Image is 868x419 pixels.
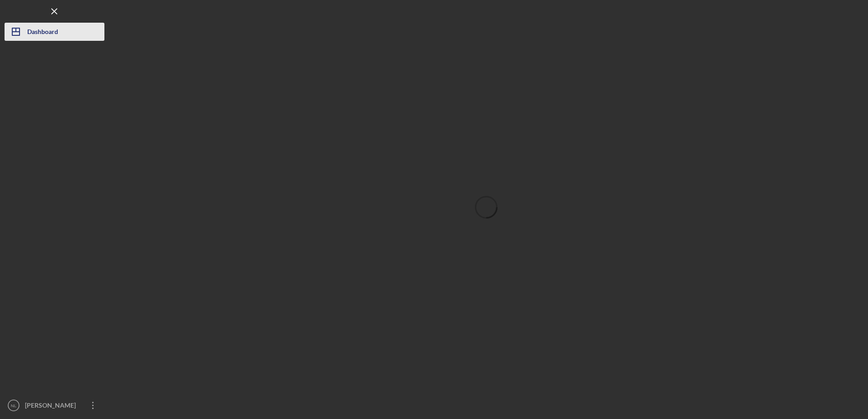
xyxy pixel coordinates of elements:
[27,23,58,43] div: Dashboard
[5,23,104,41] button: Dashboard
[5,396,104,414] button: NL[PERSON_NAME] PhD ThD
[11,403,17,408] text: NL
